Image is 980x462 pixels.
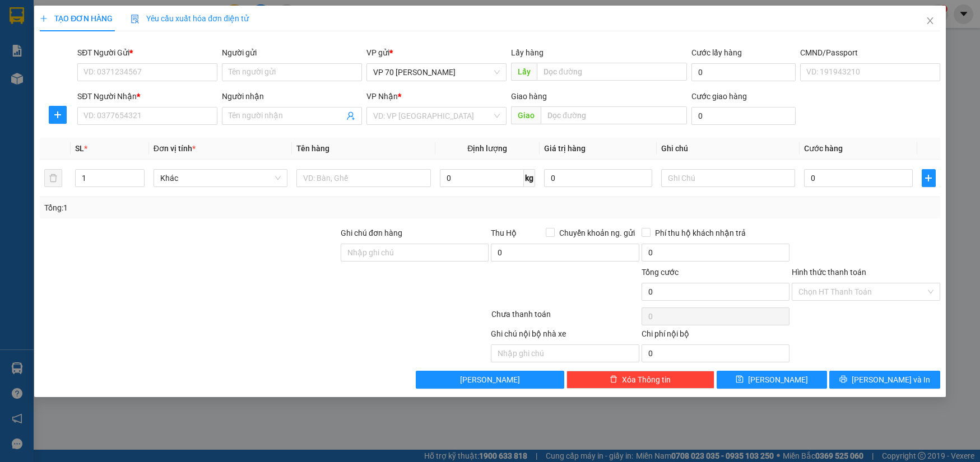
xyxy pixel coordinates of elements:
[366,92,398,101] span: VP Nhận
[491,344,639,362] input: Nhập ghi chú
[829,371,940,389] button: printer[PERSON_NAME] và In
[77,46,217,59] div: SĐT Người Gửi
[622,374,671,386] span: Xóa Thông tin
[922,169,936,187] button: plus
[661,169,796,187] input: Ghi Chú
[511,92,547,101] span: Giao hàng
[792,268,866,277] label: Hình thức thanh toán
[566,371,714,389] button: deleteXóa Thông tin
[341,244,489,262] input: Ghi chú đơn hàng
[467,144,507,153] span: Định lượng
[852,374,930,386] span: [PERSON_NAME] và In
[49,106,67,124] button: plus
[736,375,744,384] span: save
[691,63,795,81] input: Cước lấy hàng
[691,92,747,101] label: Cước giao hàng
[44,169,62,187] button: delete
[541,106,687,124] input: Dọc đường
[642,328,789,344] div: Chi phí nội bộ
[691,107,795,125] input: Cước giao hàng
[77,90,217,102] div: SĐT Người Nhận
[222,46,362,59] div: Người gửi
[491,328,639,344] div: Ghi chú nội bộ nhà xe
[160,170,281,186] span: Khác
[651,227,750,239] span: Phí thu hộ khách nhận trả
[804,144,843,153] span: Cước hàng
[748,374,808,386] span: [PERSON_NAME]
[296,169,431,187] input: VD: Bàn, Ghế
[800,46,940,59] div: CMND/Passport
[131,15,140,24] img: icon
[222,90,362,102] div: Người nhận
[610,375,617,384] span: delete
[154,144,196,153] span: Đơn vị tính
[341,228,402,237] label: Ghi chú đơn hàng
[511,63,537,81] span: Lấy
[657,138,800,160] th: Ghi chú
[537,63,687,81] input: Dọc đường
[366,46,507,59] div: VP gửi
[296,144,329,153] span: Tên hàng
[642,268,679,277] span: Tổng cước
[346,111,355,120] span: user-add
[691,48,742,57] label: Cước lấy hàng
[40,15,48,22] span: plus
[44,202,378,214] div: Tổng: 1
[40,14,113,23] span: TẠO ĐƠN HÀNG
[511,48,544,57] span: Lấy hàng
[555,227,639,239] span: Chuyển khoản ng. gửi
[926,16,935,25] span: close
[544,169,652,187] input: 0
[49,110,66,119] span: plus
[839,375,847,384] span: printer
[544,144,586,153] span: Giá trị hàng
[524,169,535,187] span: kg
[511,106,541,124] span: Giao
[131,14,249,23] span: Yêu cầu xuất hóa đơn điện tử
[914,6,946,37] button: Close
[490,308,640,328] div: Chưa thanh toán
[922,174,935,183] span: plus
[491,228,517,237] span: Thu Hộ
[373,64,500,81] span: VP 70 Nguyễn Hoàng
[75,144,84,153] span: SL
[717,371,827,389] button: save[PERSON_NAME]
[416,371,564,389] button: [PERSON_NAME]
[460,374,520,386] span: [PERSON_NAME]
